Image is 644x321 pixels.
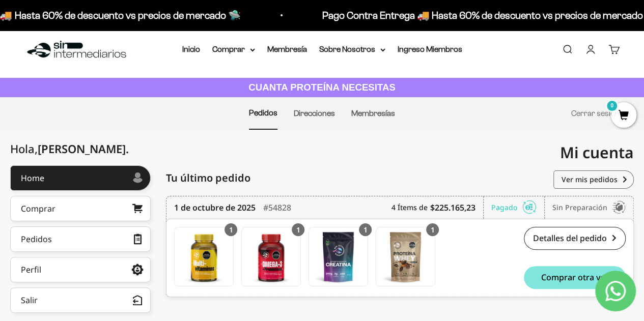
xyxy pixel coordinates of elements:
[391,196,484,219] div: 4 Ítems de
[524,227,626,250] a: Detalles del pedido
[21,174,44,182] div: Home
[294,109,335,118] a: Direcciones
[319,43,385,56] summary: Sobre Nosotros
[182,45,200,53] a: Inicio
[38,141,129,156] span: [PERSON_NAME]
[398,45,462,53] a: Ingreso Miembros
[611,110,636,122] a: 0
[426,223,439,236] div: 1
[225,223,237,236] div: 1
[553,170,634,189] a: Ver mis pedidos
[21,205,55,213] div: Comprar
[126,141,129,156] span: .
[267,45,307,53] a: Membresía
[175,227,233,286] img: Translation missing: es.Gomas con Multivitamínicos y Minerales
[174,201,256,214] time: 1 de octubre de 2025
[571,109,620,118] a: Cerrar sesión
[249,108,277,117] a: Pedidos
[10,257,151,282] a: Perfil
[292,223,304,236] div: 1
[248,82,396,93] strong: CUANTA PROTEÍNA NECESITAS
[491,196,545,219] div: Pagado
[242,227,300,286] img: Translation missing: es.Gomas con Omega 3 DHA y Prebióticos
[606,100,618,112] mark: 0
[21,235,52,243] div: Pedidos
[10,142,129,155] div: Hola,
[21,296,38,304] div: Salir
[541,273,609,281] span: Comprar otra vez
[524,266,626,289] button: Comprar otra vez
[376,227,435,286] img: Translation missing: es.Proteína Whey -Café - Café / 2 libras (910g)
[263,196,291,219] div: #54828
[10,165,151,191] a: Home
[376,227,435,286] a: Proteína Whey -Café - Café / 2 libras (910g)
[21,266,41,274] div: Perfil
[309,227,368,286] a: Creatina Monohidrato - 300g
[359,223,372,236] div: 1
[10,226,151,252] a: Pedidos
[430,201,475,214] b: $225.165,23
[174,227,234,286] a: Gomas con Multivitamínicos y Minerales
[166,170,250,186] span: Tu último pedido
[10,196,151,221] a: Comprar
[351,109,395,118] a: Membresías
[552,196,626,219] div: Sin preparación
[309,227,368,286] img: Translation missing: es.Creatina Monohidrato - 300g
[212,43,255,56] summary: Comprar
[560,142,634,163] span: Mi cuenta
[10,287,151,313] button: Salir
[241,227,301,286] a: Gomas con Omega 3 DHA y Prebióticos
